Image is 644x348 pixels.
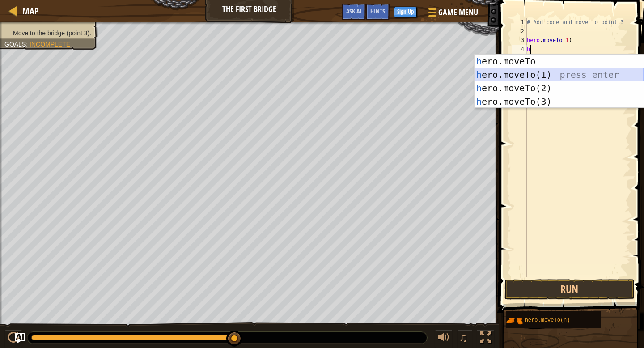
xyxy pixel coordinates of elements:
button: Run [504,279,635,300]
span: Hints [370,7,385,15]
div: 3 [512,36,527,45]
button: ♫ [457,330,472,348]
a: Map [18,5,39,17]
button: Game Menu [421,4,483,25]
span: : [26,41,30,48]
span: Goals [4,41,26,48]
button: Ask AI [15,333,25,344]
button: Toggle fullscreen [477,330,495,348]
div: 2 [512,27,527,36]
span: Move to the bridge (point 3). [13,30,91,37]
span: Map [22,5,39,17]
div: 5 [512,54,527,63]
div: 4 [512,45,527,54]
button: Adjust volume [435,330,453,348]
button: ⌘ + P: Play [4,330,22,348]
span: Ask AI [346,7,361,15]
button: Ask AI [342,4,366,20]
span: ♫ [459,331,468,344]
span: Incomplete [30,41,70,48]
img: portrait.png [506,312,523,329]
button: Sign Up [394,7,417,17]
span: hero.moveTo(n) [525,317,570,323]
li: Move to the bridge (point 3). [4,29,91,38]
span: Game Menu [438,7,478,18]
div: 1 [512,18,527,27]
